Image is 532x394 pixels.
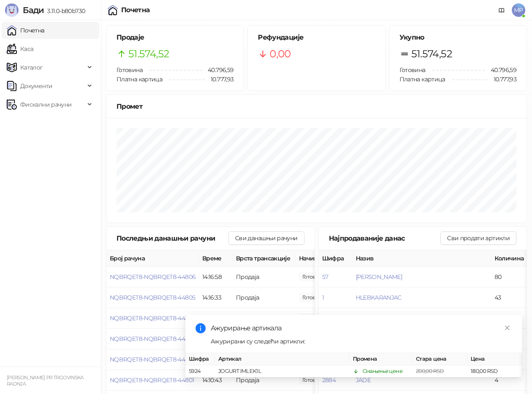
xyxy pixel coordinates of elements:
[233,267,296,287] td: Продаја
[20,96,71,113] span: Фискални рачуни
[322,273,328,281] button: 57
[116,66,143,74] span: Готовина
[211,323,512,333] div: Ажурирање артикала
[199,267,233,287] td: 14:16:58
[199,250,233,267] th: Време
[349,353,413,365] th: Промена
[215,365,349,378] td: JOGURT IMLEK1L
[400,75,445,83] span: Платна картица
[110,376,194,384] button: NQBRQET8-NQBRQET8-44801
[299,272,328,281] span: 85,00
[467,353,522,365] th: Цена
[20,59,43,76] span: Каталог
[7,375,84,387] small: [PERSON_NAME] PR TRGOVINSKA RADNJA
[258,32,375,43] h5: Рефундације
[228,231,304,245] button: Сви данашњи рачуни
[185,353,215,365] th: Шифра
[413,353,467,365] th: Стара цена
[491,250,529,267] th: Количина
[199,287,233,308] td: 14:16:33
[116,32,233,43] h5: Продаје
[116,233,228,244] div: Последњи данашњи рачуни
[23,5,44,15] span: Бади
[20,78,52,94] span: Документи
[202,65,233,75] span: 40.796,59
[356,294,402,301] button: HLEBKARANJAC
[299,293,328,302] span: 1.055,00
[504,325,510,331] span: close
[400,32,516,43] h5: Укупно
[270,46,291,62] span: 0,00
[215,353,349,365] th: Артикал
[491,287,529,308] td: 43
[44,7,85,15] span: 3.11.0-b80b730
[121,7,150,13] div: Почетна
[233,308,296,329] td: Продаја
[485,65,516,75] span: 40.796,59
[199,308,233,329] td: 14:15:29
[356,314,404,322] button: ZAJECARSKO 0_5
[322,294,324,301] button: 1
[411,46,452,62] span: 51.574,52
[233,250,296,267] th: Врста трансакције
[319,250,352,267] th: Шифра
[503,323,512,332] a: Close
[512,3,525,17] span: MP
[233,287,296,308] td: Продаја
[352,250,491,267] th: Назив
[110,314,196,322] button: NQBRQET8-NQBRQET8-44804
[322,314,333,322] button: 5561
[495,3,508,17] a: Документација
[128,46,169,62] span: 51.574,52
[205,75,233,84] span: 10.777,93
[299,314,328,323] span: 1.105,00
[116,75,162,83] span: Платна картица
[356,273,402,281] button: [PERSON_NAME]
[400,66,426,74] span: Готовина
[5,3,19,17] img: Logo
[7,40,33,57] a: Каса
[363,367,402,375] div: Смањење цене
[110,294,195,301] button: NQBRQET8-NQBRQET8-44805
[416,368,444,374] span: 200,00 RSD
[329,233,441,244] div: Најпродаваније данас
[116,101,516,112] div: Промет
[296,250,380,267] th: Начини плаћања
[491,267,529,287] td: 80
[196,323,206,333] span: info-circle
[106,250,199,267] th: Број рачуна
[467,365,522,378] td: 180,00 RSD
[110,356,195,363] button: NQBRQET8-NQBRQET8-44802
[440,231,516,245] button: Сви продати артикли
[491,308,529,329] td: 11
[7,22,45,39] a: Почетна
[488,75,516,84] span: 10.777,93
[110,335,195,343] button: NQBRQET8-NQBRQET8-44803
[185,365,215,378] td: 5924
[211,337,512,346] div: Ажурирани су следећи артикли:
[110,273,196,281] button: NQBRQET8-NQBRQET8-44806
